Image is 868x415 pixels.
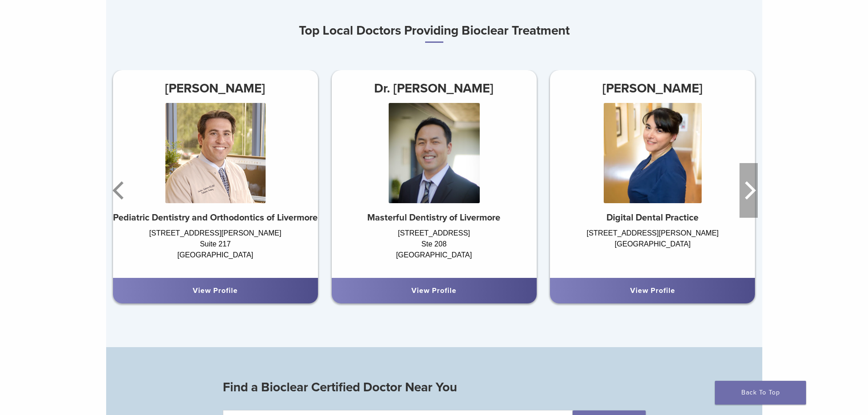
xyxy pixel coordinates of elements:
[715,381,806,405] a: Back To Top
[106,20,762,43] h3: Top Local Doctors Providing Bioclear Treatment
[111,163,129,218] button: Previous
[223,376,646,398] h3: Find a Bioclear Certified Doctor Near You
[113,77,318,99] h3: [PERSON_NAME]
[550,228,755,269] div: [STREET_ADDRESS][PERSON_NAME] [GEOGRAPHIC_DATA]
[630,286,675,295] a: View Profile
[606,212,699,223] strong: Digital Dental Practice
[193,286,238,295] a: View Profile
[604,103,702,203] img: Dr. Maryam Tabor
[740,163,758,218] button: Next
[388,103,479,203] img: Dr. John Chan
[165,103,265,203] img: Dr. Joshua Solomon
[331,228,536,269] div: [STREET_ADDRESS] Ste 208 [GEOGRAPHIC_DATA]
[113,228,318,269] div: [STREET_ADDRESS][PERSON_NAME] Suite 217 [GEOGRAPHIC_DATA]
[113,212,318,223] strong: Pediatric Dentistry and Orthodontics of Livermore
[411,286,457,295] a: View Profile
[331,77,536,99] h3: Dr. [PERSON_NAME]
[550,77,755,99] h3: [PERSON_NAME]
[367,212,500,223] strong: Masterful Dentistry of Livermore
